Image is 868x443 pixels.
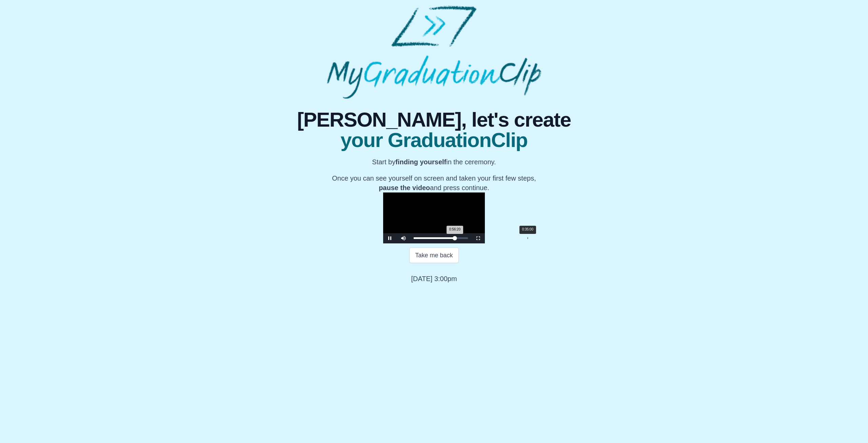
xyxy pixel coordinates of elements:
span: [PERSON_NAME], let's create [297,110,571,130]
b: pause the video [379,184,430,191]
p: Once you can see yourself on screen and taken your first few steps, and press continue. [304,173,564,192]
button: Pause [383,233,397,243]
button: Take me back [409,247,458,263]
p: Start by in the ceremony. [304,157,564,167]
div: Video Player [383,192,485,243]
img: MyGraduationClip [327,5,541,99]
div: Progress Bar [414,237,468,239]
button: Mute [397,233,410,243]
p: [DATE] 3:00pm [411,274,457,283]
span: your GraduationClip [297,130,571,150]
b: finding yourself [395,158,446,166]
button: Fullscreen [471,233,485,243]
